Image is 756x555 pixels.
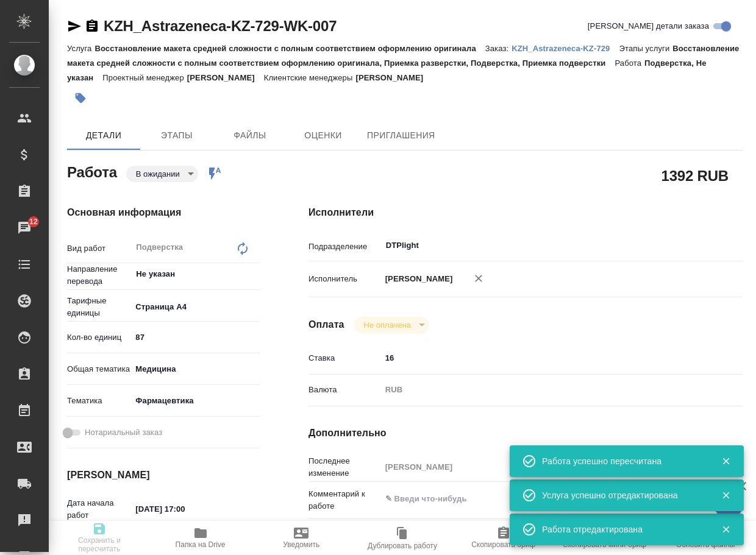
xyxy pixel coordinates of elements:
div: В ожидании [126,166,198,182]
span: Приглашения [367,128,435,143]
div: В ожидании [354,317,429,333]
span: Сохранить и пересчитать [56,536,143,553]
p: Дата начала работ [67,497,131,521]
a: KZH_Astrazeneca-KZ-729-WK-007 [104,18,337,34]
p: Услуга [67,44,94,53]
button: Скопировать ссылку для ЯМессенджера [67,19,82,34]
div: Услуга успешно отредактирована [542,489,703,501]
h4: Исполнители [308,205,743,220]
div: RUB [381,380,707,400]
h4: Основная информация [67,205,260,220]
div: Страница А4 [131,297,260,317]
p: Заказ: [485,44,512,53]
h4: Оплата [308,317,344,332]
a: 12 [3,213,46,243]
p: Работа [615,58,644,68]
p: Исполнитель [308,273,381,285]
div: Медицина [131,359,260,380]
h2: Работа [67,160,117,182]
button: В ожидании [132,169,184,179]
span: Оценки [294,128,352,143]
p: Кол-во единиц [67,331,131,344]
p: [PERSON_NAME] [381,273,453,285]
h4: [PERSON_NAME] [67,468,260,483]
button: Скопировать бриф [453,521,554,555]
p: Клиентские менеджеры [264,73,356,82]
p: [PERSON_NAME] [355,73,432,82]
div: Работа успешно пересчитана [542,455,703,467]
p: Подразделение [308,241,381,253]
p: Последнее изменение [308,455,381,479]
div: Фармацевтика [131,391,260,411]
span: Детали [74,128,133,143]
div: Работа отредактирована [542,523,703,536]
span: [PERSON_NAME] детали заказа [588,20,709,32]
p: KZH_Astrazeneca-KZ-729 [512,44,619,53]
input: ✎ Введи что-нибудь [381,349,707,367]
button: Open [700,244,702,247]
span: 12 [22,216,45,228]
p: Валюта [308,384,381,396]
p: Тарифные единицы [67,295,131,319]
p: Проектный менеджер [102,73,187,82]
button: Закрыть [713,456,738,467]
button: Папка на Drive [150,521,251,555]
button: Open [253,273,255,275]
a: KZH_Astrazeneca-KZ-729 [512,43,619,53]
span: Этапы [148,128,206,143]
p: Ставка [308,352,381,364]
input: Пустое поле [381,458,707,476]
input: ✎ Введи что-нибудь [131,328,260,346]
h2: 1392 RUB [661,165,729,186]
span: Файлы [221,128,279,143]
p: Вид работ [67,242,131,255]
h4: Дополнительно [308,426,743,440]
button: Добавить тэг [67,85,94,111]
input: ✎ Введи что-нибудь [131,500,238,518]
button: Уведомить [251,521,352,555]
span: Дублировать работу [368,542,437,550]
button: Закрыть [713,490,738,501]
span: Скопировать бриф [471,540,535,549]
p: Общая тематика [67,363,131,375]
p: Комментарий к работе [308,488,381,512]
span: Нотариальный заказ [85,426,162,439]
span: Уведомить [283,540,319,549]
button: Удалить исполнителя [465,265,492,292]
span: Папка на Drive [176,540,226,549]
button: Дублировать работу [352,521,453,555]
button: Скопировать ссылку [85,19,99,34]
button: Закрыть [713,524,738,535]
p: Этапы услуги [619,44,673,53]
button: Не оплачена [360,320,415,330]
p: Тематика [67,395,131,407]
p: [PERSON_NAME] [187,73,264,82]
p: Восстановление макета средней сложности с полным соответствием оформлению оригинала [94,44,485,53]
p: Направление перевода [67,263,131,288]
button: Сохранить и пересчитать [49,521,150,555]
